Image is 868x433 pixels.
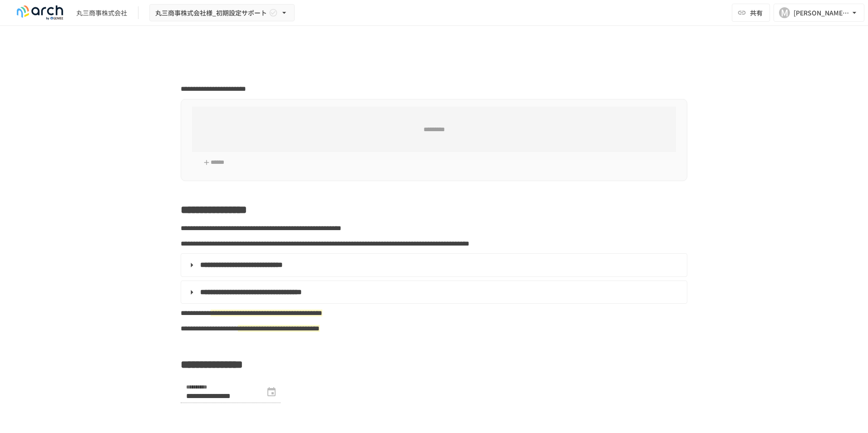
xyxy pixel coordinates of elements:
div: [PERSON_NAME][EMAIL_ADDRESS][DOMAIN_NAME] [794,7,850,19]
img: logo-default@2x-9cf2c760.svg [11,5,69,20]
button: 共有 [732,4,770,22]
button: M[PERSON_NAME][EMAIL_ADDRESS][DOMAIN_NAME] [774,4,864,22]
button: 丸三商事株式会社様_初期設定サポート [149,4,295,22]
div: M [779,7,790,18]
span: 共有 [750,8,763,18]
span: 丸三商事株式会社様_初期設定サポート [155,7,267,19]
div: 丸三商事株式会社 [76,8,127,18]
